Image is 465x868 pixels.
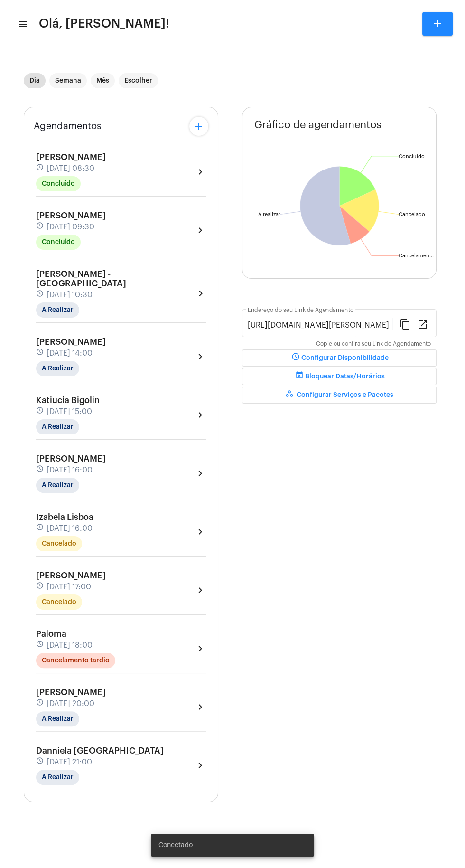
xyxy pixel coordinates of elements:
mat-chip: A Realizar [36,302,79,318]
mat-hint: Copie ou confira seu Link de Agendamento [316,341,431,348]
span: [DATE] 08:30 [46,164,94,173]
span: [PERSON_NAME] [36,211,106,220]
mat-icon: schedule [36,406,45,417]
mat-chip: A Realizar [36,478,79,493]
span: [DATE] 16:00 [46,524,93,533]
text: A realizar [258,212,280,217]
mat-chip: Cancelado [36,536,82,551]
mat-icon: chevron_right [195,526,206,538]
mat-icon: schedule [36,465,45,475]
span: [DATE] 15:00 [46,407,92,416]
mat-icon: chevron_right [195,288,206,299]
mat-icon: schedule [36,640,45,651]
mat-chip: A Realizar [36,711,79,726]
mat-chip: Dia [24,73,46,88]
text: Concluído [399,154,425,159]
mat-icon: chevron_right [195,760,206,771]
span: Katiucia Bigolin [36,396,100,405]
span: [DATE] 21:00 [46,758,92,766]
span: Paloma [36,630,66,638]
mat-icon: schedule [36,222,45,232]
span: [DATE] 17:00 [46,583,91,591]
mat-icon: chevron_right [195,351,206,362]
span: Gráfico de agendamentos [254,119,381,131]
span: Agendamentos [34,121,102,132]
span: [PERSON_NAME] [36,571,106,580]
span: [PERSON_NAME] [36,338,106,346]
span: Configurar Disponibilidade [290,355,389,361]
mat-chip: Escolher [119,73,158,88]
mat-chip: A Realizar [36,419,79,434]
span: [DATE] 20:00 [46,699,94,708]
mat-icon: chevron_right [195,643,206,654]
span: Izabela Lisboa [36,513,93,521]
text: Cancelado [399,212,425,217]
mat-chip: Concluído [36,235,81,250]
mat-chip: Cancelamento tardio [36,653,115,668]
span: [PERSON_NAME] [36,454,106,463]
mat-chip: Cancelado [36,594,82,610]
mat-chip: Mês [91,73,115,88]
mat-icon: add [193,121,205,132]
span: Configurar Serviços e Pacotes [285,392,393,398]
button: Configurar Disponibilidade [242,349,437,367]
mat-icon: chevron_right [195,468,206,479]
mat-icon: workspaces_outlined [285,389,297,401]
mat-icon: schedule [36,582,45,592]
text: Cancelamen... [399,253,434,258]
span: [DATE] 18:00 [46,641,93,650]
mat-chip: A Realizar [36,770,79,785]
span: [PERSON_NAME] [36,688,106,697]
mat-icon: chevron_right [195,701,206,713]
mat-icon: schedule [36,698,45,709]
span: Olá, [PERSON_NAME]! [39,16,169,31]
mat-icon: schedule [36,163,45,174]
span: Bloquear Datas/Horários [294,373,385,380]
span: Conectado [158,840,193,850]
mat-icon: schedule [290,352,301,364]
span: [DATE] 09:30 [46,223,94,231]
span: Danniela [GEOGRAPHIC_DATA] [36,746,164,755]
mat-icon: schedule [36,290,45,300]
span: [PERSON_NAME] - [GEOGRAPHIC_DATA] [36,270,126,288]
mat-icon: content_copy [400,318,411,330]
span: [DATE] 16:00 [46,466,93,474]
mat-icon: schedule [36,348,45,359]
mat-icon: schedule [36,523,45,534]
input: Link [248,321,392,330]
mat-icon: chevron_right [195,585,206,596]
mat-chip: A Realizar [36,361,79,376]
span: [DATE] 14:00 [46,349,93,358]
mat-icon: event_busy [294,371,305,382]
mat-icon: schedule [36,757,45,767]
mat-icon: sidenav icon [17,19,27,30]
mat-icon: chevron_right [195,166,206,178]
mat-icon: add [432,18,443,29]
mat-chip: Concluído [36,176,81,191]
mat-chip: Semana [49,73,87,88]
span: [PERSON_NAME] [36,153,106,161]
span: [DATE] 10:30 [46,291,93,299]
mat-icon: chevron_right [195,409,206,421]
button: Configurar Serviços e Pacotes [242,387,437,404]
mat-icon: chevron_right [195,225,206,236]
mat-icon: open_in_new [417,318,428,330]
button: Bloquear Datas/Horários [242,368,437,385]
